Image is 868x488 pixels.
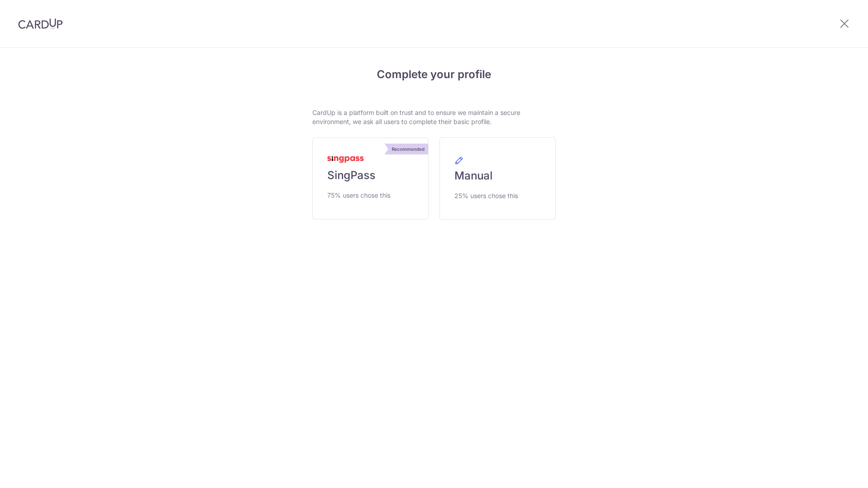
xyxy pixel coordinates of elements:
[312,66,556,83] h4: Complete your profile
[454,190,518,201] span: 25% users chose this
[439,137,556,220] a: Manual 25% users chose this
[327,156,364,163] img: MyInfoLogo
[18,18,63,29] img: CardUp
[312,108,556,126] p: CardUp is a platform built on trust and to ensure we maintain a secure environment, we ask all us...
[327,168,375,183] span: SingPass
[454,169,493,183] span: Manual
[312,138,429,219] a: Recommended SingPass 75% users chose this
[327,190,390,201] span: 75% users chose this
[388,144,428,154] div: Recommended
[807,461,859,483] iframe: Opens a widget where you can find more information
